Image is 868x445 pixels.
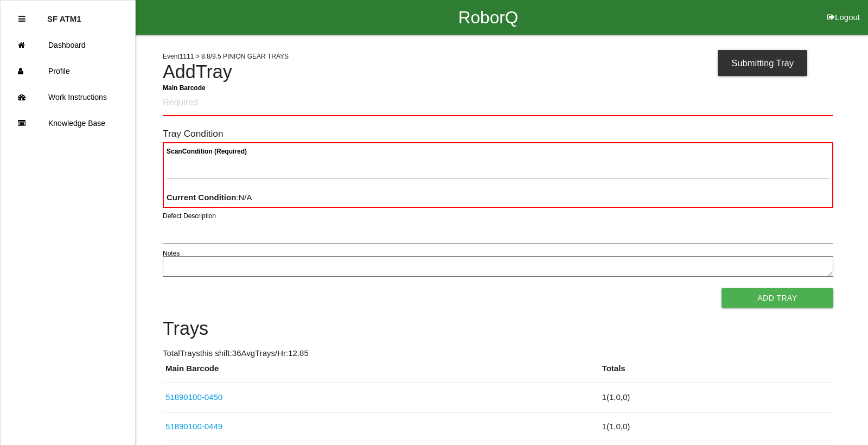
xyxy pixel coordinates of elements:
b: Main Barcode [163,84,206,91]
div: Submitting Tray [718,50,807,76]
b: Scan Condition (Required) [167,148,247,155]
button: Add Tray [722,288,833,308]
a: Knowledge Base [1,110,135,136]
div: Close [18,6,25,32]
th: Totals [599,363,833,383]
span: : N/A [167,193,252,202]
a: Profile [1,58,135,84]
a: 51890100-0450 [165,392,222,402]
input: Required [163,91,833,116]
a: Dashboard [1,32,135,58]
a: Work Instructions [1,84,135,110]
td: 1 ( 1 , 0 , 0 ) [599,412,833,441]
td: 1 ( 1 , 0 , 0 ) [599,383,833,412]
b: Current Condition [167,193,236,202]
label: Notes [163,249,180,258]
a: 51890100-0449 [165,422,222,431]
label: Defect Description [163,211,216,221]
p: SF ATM1 [47,6,81,23]
p: Total Trays this shift: 36 Avg Trays /Hr: 12.85 [163,347,833,360]
h4: Trays [163,319,833,339]
span: Event 1111 > 8.8/9.5 PINION GEAR TRAYS [163,53,289,60]
h6: Tray Condition [163,129,833,139]
th: Main Barcode [163,363,599,383]
h4: Add Tray [163,62,833,82]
